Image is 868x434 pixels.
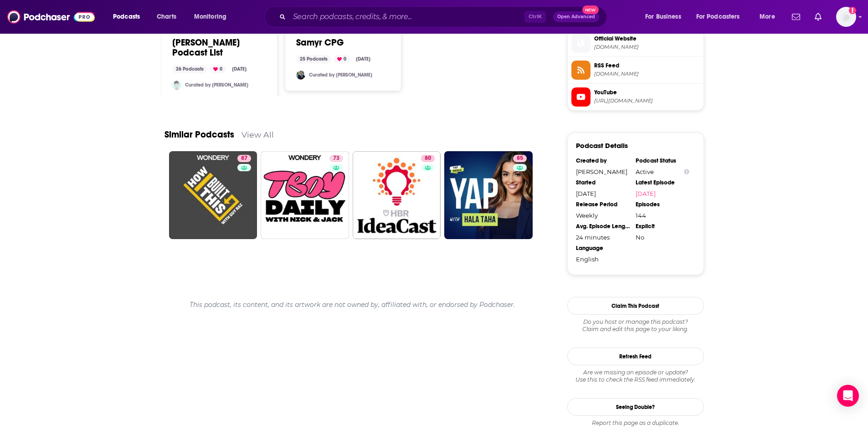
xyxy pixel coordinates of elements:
[157,10,176,23] span: Charts
[334,55,350,63] div: 0
[636,201,689,208] div: Episodes
[636,157,689,164] div: Podcast Status
[594,44,700,51] span: sites.libsyn.com
[636,212,689,219] div: 144
[576,255,630,263] div: English
[639,10,693,24] button: open menu
[567,419,704,427] div: Report this page as a duplicate.
[567,347,704,365] button: Refresh Feed
[7,8,95,26] img: Podchaser - Follow, Share and Rate Podcasts
[576,245,630,252] div: Language
[594,61,700,70] span: RSS Feed
[567,297,704,315] button: Claim This Podcast
[421,155,435,162] a: 80
[576,179,630,186] div: Started
[594,35,700,43] span: Official Website
[571,61,700,80] a: RSS Feed[DOMAIN_NAME]
[353,151,441,240] a: 80
[425,154,431,163] span: 80
[576,168,630,175] div: [PERSON_NAME]
[636,168,689,175] div: Active
[571,34,700,53] a: Official Website[DOMAIN_NAME]
[151,10,182,24] a: Charts
[582,5,599,14] span: New
[567,369,704,383] div: Are we missing an episode or update? Use this to check the RSS feed immediately.
[576,190,630,197] div: [DATE]
[517,154,523,163] span: 85
[788,9,804,25] a: Show notifications dropdown
[113,10,140,23] span: Podcasts
[636,234,689,241] div: No
[636,179,689,186] div: Latest Episode
[309,72,372,78] a: Curated by [PERSON_NAME]
[553,11,599,22] button: Open AdvancedNew
[329,155,343,162] a: 73
[228,65,250,73] div: [DATE]
[576,141,628,150] h3: Podcast Details
[696,10,740,23] span: For Podcasters
[636,223,689,230] div: Explicit
[172,38,266,58] a: [PERSON_NAME] Podcast List
[576,234,630,241] div: 24 minutes
[576,201,630,208] div: Release Period
[557,15,595,19] span: Open Advanced
[188,10,238,24] button: open menu
[576,212,630,219] div: Weekly
[636,190,689,197] a: [DATE]
[567,318,704,333] div: Claim and edit this page to your liking.
[849,7,856,14] svg: Add a profile image
[241,154,247,163] span: 87
[107,10,152,24] button: open menu
[576,223,630,230] div: Avg. Episode Length
[594,97,700,104] span: https://www.youtube.com/@NOSHdotcom
[333,154,339,163] span: 73
[645,10,681,23] span: For Business
[241,130,274,139] a: View All
[836,7,856,27] span: Logged in as tlopez
[571,87,700,107] a: YouTube[URL][DOMAIN_NAME]
[210,65,226,73] div: 0
[296,71,305,80] img: ChelseaKershaw
[836,7,856,27] img: User Profile
[836,7,856,27] button: Show profile menu
[567,398,704,416] a: Seeing Double?
[273,6,616,27] div: Search podcasts, credits, & more...
[594,71,700,77] span: feeds.libsyn.com
[172,65,207,73] div: 26 Podcasts
[172,81,181,90] img: jwong
[576,157,630,164] div: Created by
[760,10,775,23] span: More
[164,129,234,140] a: Similar Podcasts
[753,10,786,24] button: open menu
[684,168,689,175] button: Show Info
[444,151,533,240] a: 85
[169,151,257,240] a: 87
[261,151,349,240] a: 73
[690,10,753,24] button: open menu
[296,38,344,48] a: Samyr CPG
[185,82,248,88] a: Curated by [PERSON_NAME]
[296,55,331,63] div: 25 Podcasts
[837,385,859,407] div: Open Intercom Messenger
[811,9,825,25] a: Show notifications dropdown
[513,155,527,162] a: 85
[289,10,524,24] input: Search podcasts, credits, & more...
[194,10,226,23] span: Monitoring
[237,155,251,162] a: 87
[567,318,704,326] span: Do you host or manage this podcast?
[594,88,700,97] span: YouTube
[524,11,546,23] span: Ctrl K
[352,55,374,63] div: [DATE]
[164,293,540,316] div: This podcast, its content, and its artwork are not owned by, affiliated with, or endorsed by Podc...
